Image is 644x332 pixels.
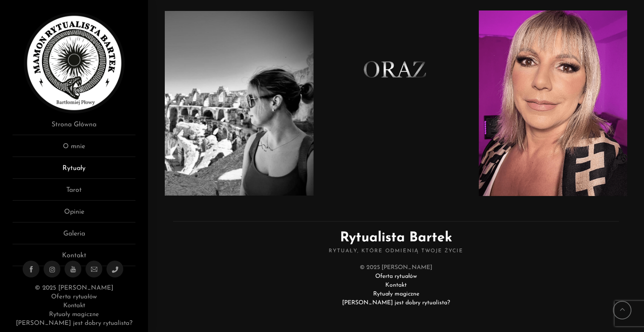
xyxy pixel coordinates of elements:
[13,141,135,157] a: O mnie
[375,273,417,280] a: Oferta rytuałów
[13,185,135,201] a: Tarot
[13,229,135,244] a: Galeria
[51,294,96,300] a: Oferta rytuałów
[373,291,419,297] a: Rytuały magiczne
[13,120,135,135] a: Strona Główna
[13,251,135,266] a: Kontakt
[173,221,619,255] h2: Rytualista Bartek
[173,263,619,307] div: © 2025 [PERSON_NAME]
[24,13,125,113] img: Rytualista Bartek
[342,300,450,306] a: [PERSON_NAME] jest dobry rytualista?
[173,248,619,255] span: Rytuały, które odmienią Twoje życie
[63,303,85,309] a: Kontakt
[16,320,132,327] a: [PERSON_NAME] jest dobry rytualista?
[49,311,99,318] a: Rytuały magiczne
[13,207,135,222] a: Opinie
[385,282,407,288] a: Kontakt
[13,163,135,179] a: Rytuały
